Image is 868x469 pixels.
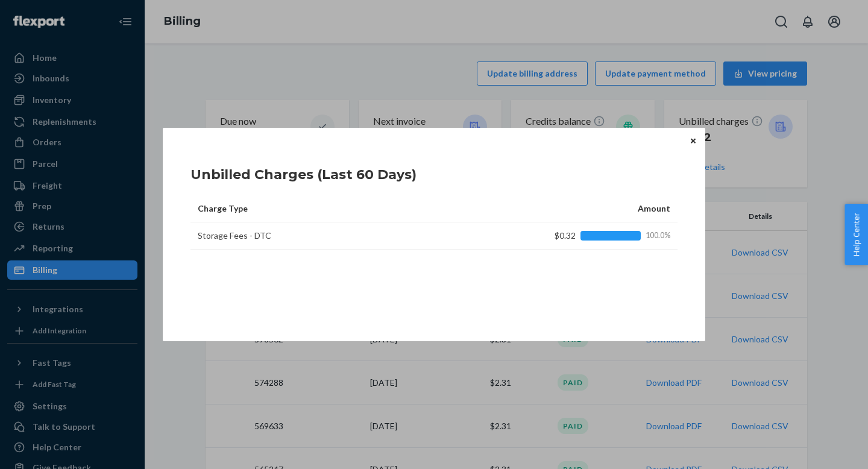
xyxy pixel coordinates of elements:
[190,222,492,250] td: Storage Fees - DTC
[190,165,417,184] h1: Unbilled Charges (Last 60 Days)
[190,195,492,222] th: Charge Type
[646,230,670,241] span: 100.0%
[687,134,699,147] button: Close
[492,195,678,222] th: Amount
[511,230,670,242] div: $0.32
